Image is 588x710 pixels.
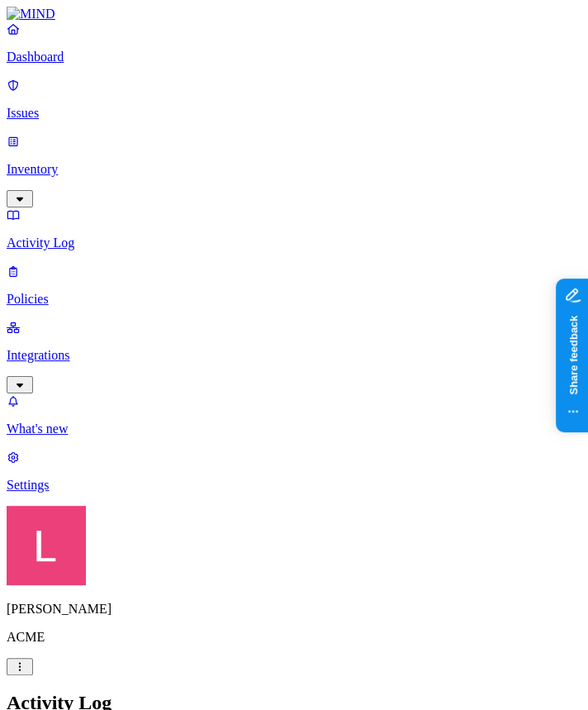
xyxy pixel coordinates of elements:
[7,7,581,21] a: MIND
[7,602,581,617] p: [PERSON_NAME]
[7,422,581,436] p: What's new
[7,236,581,250] p: Activity Log
[7,264,581,307] a: Policies
[7,21,581,64] a: Dashboard
[7,630,581,645] p: ACME
[7,320,581,391] a: Integrations
[7,478,581,493] p: Settings
[7,162,581,177] p: Inventory
[7,207,581,250] a: Activity Log
[7,7,55,21] img: MIND
[7,106,581,121] p: Issues
[7,78,581,121] a: Issues
[7,506,86,585] img: Landen Brown
[7,292,581,307] p: Policies
[7,348,581,363] p: Integrations
[7,134,581,205] a: Inventory
[7,393,581,436] a: What's new
[7,50,581,64] p: Dashboard
[7,450,581,493] a: Settings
